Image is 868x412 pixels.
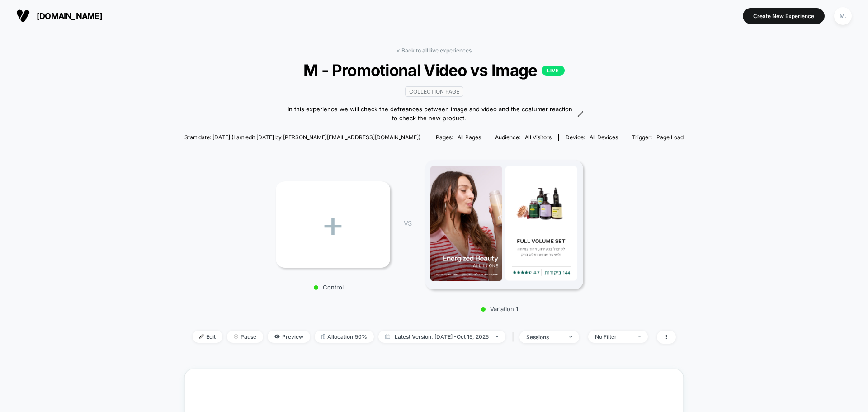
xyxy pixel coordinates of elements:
span: Allocation: 50% [315,331,374,343]
div: Audience: [495,134,552,141]
div: + [276,181,390,268]
span: [DOMAIN_NAME] [37,11,102,21]
span: Edit [193,331,222,343]
img: Variation 1 main [425,160,583,289]
span: all devices [590,134,618,141]
img: Visually logo [16,9,30,23]
span: All Visitors [525,134,552,141]
div: Pages: [436,134,481,141]
button: [DOMAIN_NAME] [14,9,105,23]
span: Collection page [405,86,463,97]
img: end [638,336,641,337]
img: end [495,336,499,337]
img: edit [199,334,204,339]
button: Create New Experience [743,8,825,24]
img: rebalance [321,334,325,339]
a: < Back to all live experiences [396,47,472,54]
div: Trigger: [632,134,684,141]
span: Page Load [656,134,684,141]
span: In this experience we will check the defreances between image and video and the costumer reaction... [284,105,575,123]
div: No Filter [595,333,631,340]
span: Device: [558,134,625,141]
p: LIVE [542,66,564,76]
span: all pages [458,134,481,141]
span: | [510,331,519,344]
span: VS [404,219,411,227]
button: M. [831,7,854,25]
p: Control [271,284,386,291]
div: sessions [526,334,562,341]
img: calendar [385,334,390,339]
p: Variation 1 [420,305,579,313]
span: Pause [227,331,263,343]
img: end [234,334,238,339]
span: Preview [268,331,310,343]
div: M. [834,7,852,25]
span: Latest Version: [DATE] - Oct 15, 2025 [378,331,505,343]
img: end [569,336,572,338]
span: Start date: [DATE] (Last edit [DATE] by [PERSON_NAME][EMAIL_ADDRESS][DOMAIN_NAME]) [184,134,420,141]
span: M - Promotional Video vs Image [209,61,658,80]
